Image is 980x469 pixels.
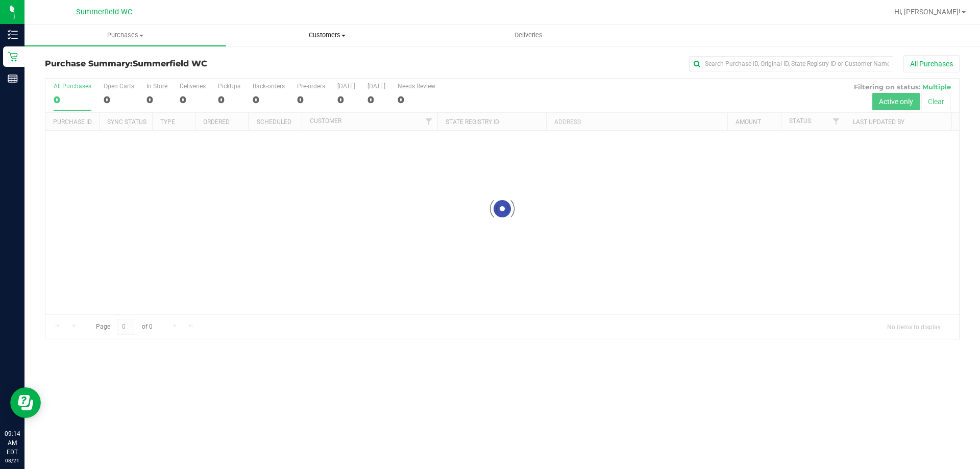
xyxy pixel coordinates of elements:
[903,55,960,72] button: All Purchases
[5,429,20,457] p: 09:14 AM EDT
[689,56,893,71] input: Search Purchase ID, Original ID, State Registry ID or Customer Name...
[227,31,427,40] span: Customers
[501,31,556,40] span: Deliveries
[76,8,132,16] span: Summerfield WC
[8,73,18,84] inline-svg: Reports
[10,387,41,418] iframe: Resource center
[24,24,226,46] a: Purchases
[5,457,20,464] p: 08/21
[226,24,428,46] a: Customers
[428,24,629,46] a: Deliveries
[8,52,18,62] inline-svg: Retail
[45,59,350,68] h3: Purchase Summary:
[24,31,226,40] span: Purchases
[133,59,207,68] span: Summerfield WC
[894,8,961,16] span: Hi, [PERSON_NAME]!
[8,30,18,40] inline-svg: Inventory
